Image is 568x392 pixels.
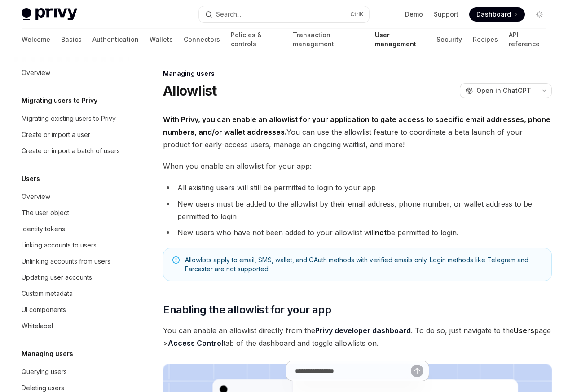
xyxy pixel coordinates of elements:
[22,207,69,218] div: The user object
[14,189,129,205] a: Overview
[14,65,129,81] a: Overview
[231,29,282,50] a: Policies & controls
[22,67,50,78] div: Overview
[22,173,40,184] h5: Users
[476,86,531,95] span: Open in ChatGPT
[509,29,546,50] a: API reference
[514,326,534,335] strong: Users
[434,10,458,19] a: Support
[22,95,97,106] h5: Migrating users to Privy
[14,253,129,269] a: Unlinking accounts from users
[436,29,462,50] a: Security
[22,366,67,377] div: Querying users
[411,365,423,377] button: Send message
[92,29,139,50] a: Authentication
[163,115,550,137] strong: With Privy, you can enable an allowlist for your application to gate access to specific email add...
[14,269,129,286] a: Updating user accounts
[22,224,65,234] div: Identity tokens
[163,181,552,194] li: All existing users will still be permitted to login to your app
[14,221,129,237] a: Identity tokens
[61,29,82,50] a: Basics
[476,10,511,19] span: Dashboard
[14,237,129,253] a: Linking accounts to users
[22,272,92,283] div: Updating user accounts
[295,361,411,381] input: Ask a question...
[22,8,77,21] img: light logo
[22,256,110,267] div: Unlinking accounts from users
[22,113,116,124] div: Migrating existing users to Privy
[163,83,216,99] h1: Allowlist
[350,11,364,18] span: Ctrl K
[22,145,120,156] div: Create or import a batch of users
[199,6,369,22] button: Open search
[185,255,542,273] span: Allowlists apply to email, SMS, wallet, and OAuth methods with verified emails only. Login method...
[14,205,129,221] a: The user object
[14,110,129,127] a: Migrating existing users to Privy
[172,256,180,264] svg: Note
[163,198,552,223] li: New users must be added to the allowlist by their email address, phone number, or wallet address ...
[293,29,364,50] a: Transaction management
[375,228,387,237] strong: not
[163,160,552,172] span: When you enable an allowlist for your app:
[14,318,129,334] a: Whitelabel
[22,348,73,359] h5: Managing users
[14,127,129,143] a: Create or import a user
[532,7,546,22] button: Toggle dark mode
[22,29,50,50] a: Welcome
[216,9,241,20] div: Search...
[22,240,97,251] div: Linking accounts to users
[14,364,129,380] a: Querying users
[315,326,411,335] a: Privy developer dashboard
[163,303,331,317] span: Enabling the allowlist for your app
[163,226,552,239] li: New users who have not been added to your allowlist will be permitted to login.
[22,321,53,331] div: Whitelabel
[14,286,129,302] a: Custom metadata
[168,339,223,348] a: Access Control
[22,304,66,315] div: UI components
[469,7,525,22] a: Dashboard
[14,302,129,318] a: UI components
[163,324,552,349] span: You can enable an allowlist directly from the . To do so, just navigate to the page > tab of the ...
[22,288,73,299] div: Custom metadata
[184,29,220,50] a: Connectors
[473,29,498,50] a: Recipes
[22,191,50,202] div: Overview
[375,29,426,50] a: User management
[405,10,423,19] a: Demo
[163,69,552,78] div: Managing users
[150,29,173,50] a: Wallets
[14,143,129,159] a: Create or import a batch of users
[460,83,537,98] button: Open in ChatGPT
[22,129,90,140] div: Create or import a user
[163,113,552,151] span: You can use the allowlist feature to coordinate a beta launch of your product for early-access us...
